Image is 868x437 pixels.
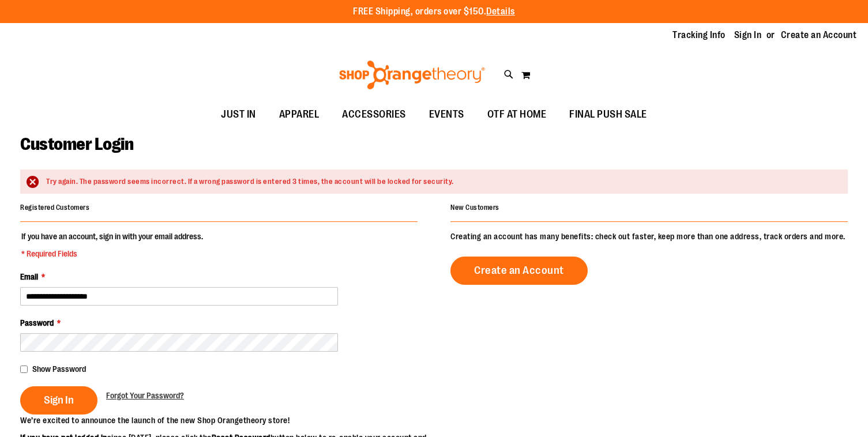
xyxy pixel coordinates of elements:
img: Shop Orangetheory [337,61,487,89]
a: Create an Account [781,29,857,42]
span: Password [20,318,54,327]
span: Sign In [44,394,74,406]
span: * Required Fields [21,248,203,259]
p: FREE Shipping, orders over $150. [353,5,515,18]
p: We’re excited to announce the launch of the new Shop Orangetheory store! [20,415,434,426]
span: Customer Login [20,134,133,154]
div: Try again. The password seems incorrect. If a wrong password is entered 3 times, the account will... [46,176,836,187]
span: Show Password [32,364,86,374]
p: Creating an account has many benefits: check out faster, keep more than one address, track orders... [450,231,848,242]
legend: If you have an account, sign in with your email address. [20,231,204,259]
span: Create an Account [474,264,564,277]
span: ACCESSORIES [342,101,406,127]
span: JUST IN [221,101,256,127]
a: Details [486,6,515,17]
span: OTF AT HOME [487,101,547,127]
span: EVENTS [429,101,464,127]
span: FINAL PUSH SALE [569,101,647,127]
strong: Registered Customers [20,204,89,212]
span: Email [20,272,38,281]
button: Sign In [20,386,97,415]
span: Forgot Your Password? [106,391,184,400]
a: Tracking Info [672,29,726,42]
span: APPAREL [279,101,320,127]
a: Create an Account [450,257,588,285]
a: Forgot Your Password? [106,390,184,401]
strong: New Customers [450,204,499,212]
a: Sign In [734,29,762,42]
